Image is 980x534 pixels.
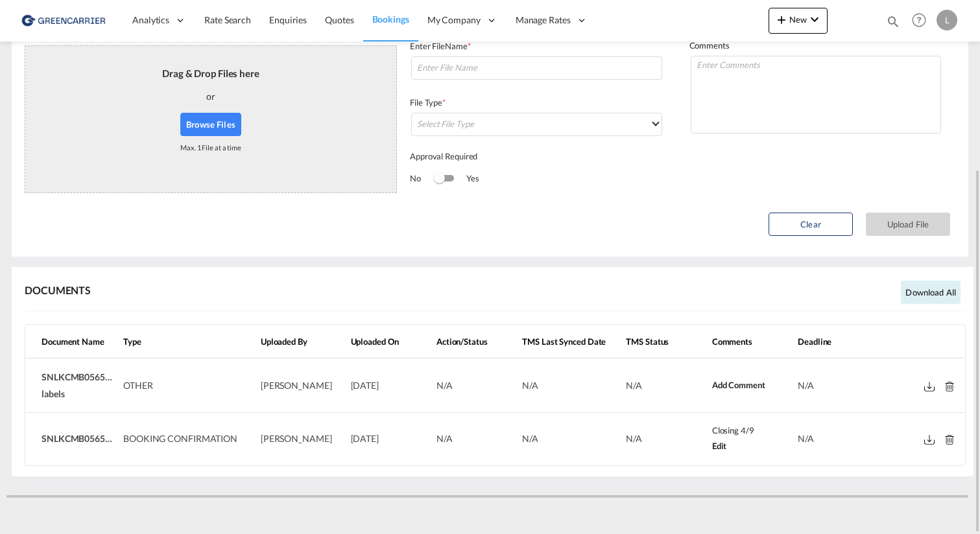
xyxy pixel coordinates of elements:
[256,325,346,358] th: Uploaded By
[712,380,765,390] span: Add Comment
[689,40,943,54] div: Comments
[431,325,517,358] th: Action/Status
[516,14,571,27] span: Manage Rates
[517,413,621,465] td: N/A
[162,67,259,80] div: Drag & Drop Files here
[436,432,512,445] div: N/A
[434,169,453,189] md-switch: Switch 1
[866,213,950,236] button: Upload File
[325,14,353,25] span: Quotes
[118,325,256,358] th: Type
[410,172,434,184] span: No
[180,113,241,136] button: Browse Files
[410,150,663,165] div: Approval Required
[42,433,115,444] span: SNLKCMB056538
[517,358,621,413] td: N/A
[886,14,900,34] div: icon-magnify
[132,14,169,27] span: Analytics
[707,325,793,358] th: Comments
[118,358,256,413] td: OTHER
[118,413,256,465] td: BOOKING CONFIRMATION
[26,325,118,358] th: Document Name
[937,10,957,30] div: L
[908,9,937,32] div: Help
[774,12,789,27] md-icon: icon-plus 400-fg
[19,6,107,35] img: e39c37208afe11efa9cb1d7a6ea7d6f5.png
[908,9,930,31] span: Help
[774,14,822,25] span: New
[411,56,662,80] input: Enter File Name
[901,281,961,304] button: Download all
[346,413,431,465] td: [DATE]
[256,413,346,465] td: [PERSON_NAME]
[410,97,663,111] div: File Type
[256,358,346,413] td: [PERSON_NAME]
[346,325,431,358] th: Uploaded On
[798,433,814,444] span: N/A
[436,379,512,392] div: N/A
[924,435,935,445] md-icon: Download
[204,14,251,25] span: Rate Search
[42,371,115,399] span: SNLKCMB056538 labels
[793,325,878,358] th: Deadline
[712,441,727,451] span: Edit
[944,435,955,445] md-icon: Delete
[621,325,706,358] th: TMS Status
[944,382,955,391] md-icon: Delete
[346,358,431,413] td: [DATE]
[25,283,91,297] div: DOCUMENTS
[712,423,754,439] span: Closing 4/9
[410,40,663,55] div: Enter FileName
[411,113,662,136] md-select: Select File Type
[180,136,241,159] div: Max. 1 File at a time
[886,14,900,29] md-icon: icon-magnify
[427,14,481,27] span: My Company
[453,172,479,184] span: Yes
[206,80,215,113] div: or
[372,14,409,25] span: Bookings
[269,14,307,25] span: Enquiries
[13,13,277,27] body: Editor, editor2
[798,380,814,391] span: N/A
[924,382,935,391] md-icon: Download
[807,12,822,27] md-icon: icon-chevron-down
[517,325,621,358] th: TMS Last Synced Date
[626,432,701,445] div: N/A
[769,8,828,34] button: icon-plus 400-fgNewicon-chevron-down
[626,379,701,392] div: N/A
[769,213,853,236] button: Clear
